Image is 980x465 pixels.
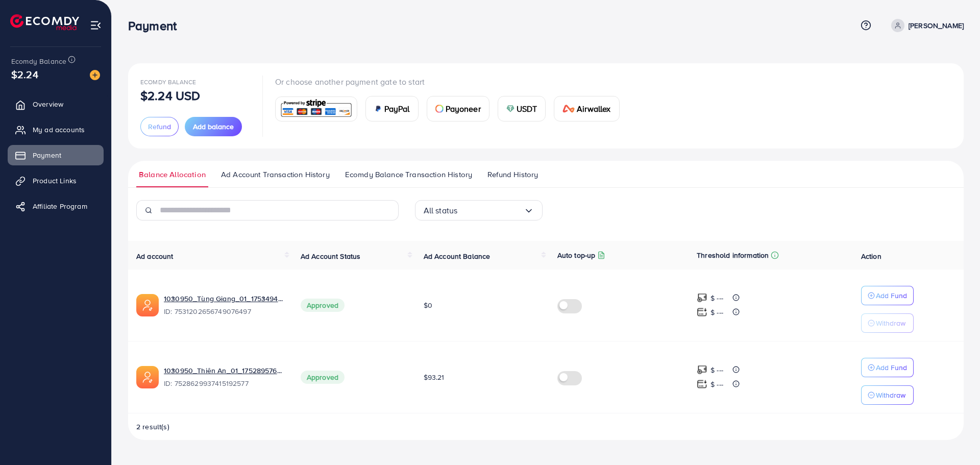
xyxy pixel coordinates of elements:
span: Balance Allocation [139,169,206,180]
span: ID: 7531202656749076497 [164,306,284,316]
a: Payment [8,145,104,165]
span: Affiliate Program [33,201,87,211]
img: top-up amount [697,379,707,389]
span: Ad Account Status [301,251,361,261]
a: cardAirwallex [554,96,619,121]
div: Search for option [415,200,543,221]
span: $2.24 [11,67,38,82]
span: Ecomdy Balance [11,56,66,66]
img: menu [90,19,102,31]
span: Payment [33,150,61,160]
button: Withdraw [861,313,914,333]
p: $2.24 USD [140,89,200,102]
img: card [435,105,444,113]
span: All status [424,203,458,218]
span: Refund [148,121,171,132]
a: cardPayoneer [427,96,489,121]
p: Auto top-up [557,249,596,261]
a: card [275,96,357,121]
a: cardUSDT [498,96,546,121]
img: top-up amount [697,364,707,375]
a: cardPayPal [365,96,419,121]
button: Add Fund [861,358,914,377]
span: Action [861,251,881,261]
a: Overview [8,94,104,114]
span: $93.21 [424,372,445,382]
span: Ad Account Balance [424,251,491,261]
p: $ --- [710,306,723,319]
button: Withdraw [861,385,914,405]
span: Ecomdy Balance Transaction History [345,169,472,180]
img: logo [10,14,79,30]
img: image [90,70,100,80]
a: 1030950_Tùng Giang_01_1753494771254 [164,293,284,304]
img: ic-ads-acc.e4c84228.svg [136,366,159,388]
span: Add balance [193,121,234,132]
span: Approved [301,371,345,384]
div: <span class='underline'>1030950_Thiên An_01_1752895762323</span></br>7528629937415192577 [164,365,284,389]
span: Payoneer [446,103,481,115]
span: Refund History [487,169,538,180]
iframe: Chat [937,419,972,457]
p: $ --- [710,378,723,390]
h3: Payment [128,18,185,33]
span: Ad account [136,251,174,261]
p: $ --- [710,292,723,304]
img: card [506,105,514,113]
p: Withdraw [876,317,905,329]
div: <span class='underline'>1030950_Tùng Giang_01_1753494771254</span></br>7531202656749076497 [164,293,284,317]
span: Ecomdy Balance [140,78,196,86]
span: Product Links [33,176,77,186]
img: top-up amount [697,292,707,303]
img: ic-ads-acc.e4c84228.svg [136,294,159,316]
p: Threshold information [697,249,769,261]
a: [PERSON_NAME] [887,19,964,32]
img: card [279,98,354,120]
p: Add Fund [876,361,907,374]
a: 1030950_Thiên An_01_1752895762323 [164,365,284,376]
a: Product Links [8,170,104,191]
button: Add balance [185,117,242,136]
span: Airwallex [577,103,610,115]
p: $ --- [710,364,723,376]
p: Or choose another payment gate to start [275,76,628,88]
span: PayPal [384,103,410,115]
span: My ad accounts [33,125,85,135]
img: top-up amount [697,307,707,317]
button: Add Fund [861,286,914,305]
p: [PERSON_NAME] [909,19,964,32]
span: 2 result(s) [136,422,169,432]
p: Add Fund [876,289,907,302]
button: Refund [140,117,179,136]
span: Ad Account Transaction History [221,169,330,180]
span: USDT [517,103,537,115]
a: Affiliate Program [8,196,104,216]
img: card [562,105,575,113]
span: Approved [301,299,345,312]
input: Search for option [457,203,523,218]
p: Withdraw [876,389,905,401]
span: $0 [424,300,432,310]
a: My ad accounts [8,119,104,140]
span: Overview [33,99,63,109]
span: ID: 7528629937415192577 [164,378,284,388]
img: card [374,105,382,113]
